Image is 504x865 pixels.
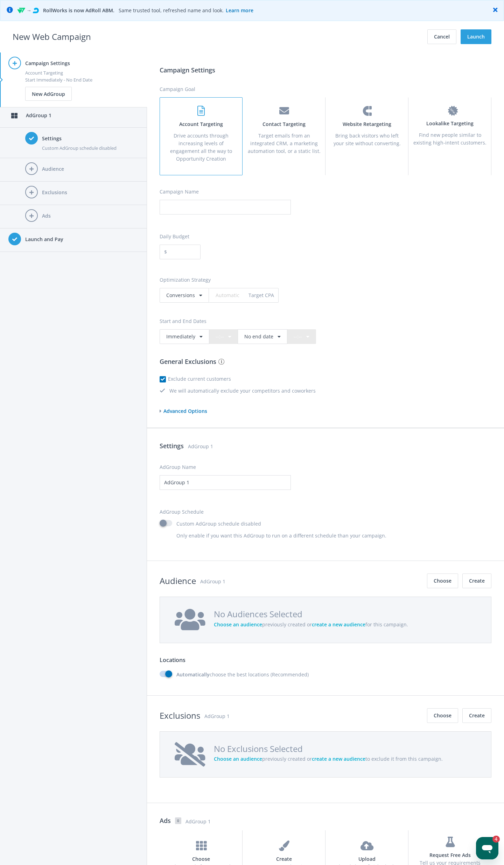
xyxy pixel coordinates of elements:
[160,387,491,395] div: We will automatically exclude your competitors and coworkers
[25,235,139,243] h4: Launch and Pay
[164,120,238,128] p: Account Targeting
[176,671,210,678] b: Automatically
[461,29,491,44] button: Launch
[42,145,139,152] div: Custom AdGroup schedule disabled
[26,112,134,119] p: AdGroup 1
[160,233,189,240] label: Daily Budget
[160,441,184,451] h3: Settings
[25,69,139,76] div: Account Targeting
[312,621,365,628] span: create a new audience
[17,7,114,14] span: → RollWorks is now AdRoll ABM.
[214,607,408,621] h2: No Audiences Selected
[214,742,443,755] h2: No Exclusions Selected
[170,375,231,383] label: Exclude current customers
[462,708,491,723] button: Create
[224,7,255,14] a: Learn more
[25,87,72,101] button: New AdGroup
[42,165,139,173] h4: Audience
[330,132,404,147] p: Bring back visitors who left your site without converting.
[42,189,139,196] h4: Exclusions
[427,29,456,44] button: Cancel
[42,212,139,220] h4: Ads
[33,8,39,13] img: AdRoll Logo
[160,245,167,259] span: $
[13,30,91,43] h2: New Web Campaign
[214,755,443,763] p: previously created or to exclude it from this campaign.
[160,671,309,678] label: choose the best locations (Recommended)
[413,120,487,127] p: Lookalike Targeting
[247,120,321,128] p: Contact Targeting
[238,329,287,344] button: No end date
[166,291,195,299] div: conversions
[160,65,491,75] h3: Campaign Settings
[249,855,319,863] h4: Create
[160,288,209,303] div: conversions
[185,818,491,825] span: AdGroup 1
[427,574,458,588] button: Choose
[287,329,316,344] div: --:--
[413,131,487,147] p: Find new people similar to existing high-intent customers.
[214,621,408,628] p: previously created or for this campaign.
[204,712,230,720] p: AdGroup 1
[248,288,279,303] span: Target CPA
[160,574,196,588] h2: Audience
[160,329,209,344] button: Immediately
[160,188,199,196] label: Campaign Name
[332,855,402,863] h4: Upload
[312,755,365,762] span: create a new audience
[160,276,230,284] div: Optimization Strategy
[164,132,238,163] p: Drive accounts through increasing levels of engagement all the way to Opportunity Creation
[160,357,491,366] h3: General Exclusions
[427,708,458,723] button: Choose
[160,520,261,528] label: Custom AdGroup schedule disabled
[160,317,206,325] label: Start and End Dates
[160,508,204,516] label: AdGroup Schedule
[17,8,25,13] img: RollWorks Logo
[160,656,491,664] h3: Locations
[213,288,248,303] input: Automatic
[214,755,262,762] span: Choose an audience
[161,408,207,414] span: Advanced Options
[176,532,491,540] p: Only enable if you want this AdGroup to run on a different schedule than your campaign.
[166,855,236,863] h4: Choose
[209,329,238,344] div: --:--
[188,443,491,450] span: AdGroup 1
[415,851,485,859] h4: Request Free Ads
[160,85,195,93] label: Campaign Goal
[445,103,461,119] span: New
[330,120,404,128] p: Website Retargeting
[175,817,181,824] span: 0
[25,76,139,83] div: Start Immediately - No End Date
[476,837,498,859] iframe: Button to launch messaging window, 4 unread messages
[25,59,139,67] h4: Campaign Settings
[200,578,225,585] p: AdGroup 1
[160,709,200,722] h2: Exclusions
[462,574,491,588] button: Create
[160,463,196,471] label: AdGroup Name
[214,621,262,628] span: Choose an audience
[486,836,500,843] iframe: Number of unread messages
[160,816,171,825] h3: Ads
[119,7,255,14] span: Same trusted tool, refreshed name and look.
[42,135,139,142] h4: Settings
[247,132,321,155] p: Target emails from an integrated CRM, a marketing automation tool, or a static list.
